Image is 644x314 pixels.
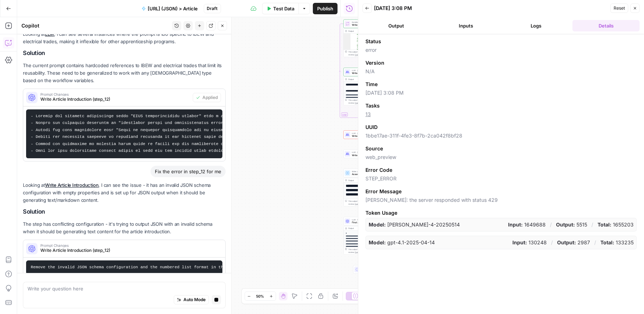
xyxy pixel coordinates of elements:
p: 1649688 [508,221,546,228]
span: Status [365,38,381,45]
span: N/A [365,68,637,75]
button: Logs [503,20,570,31]
span: Write Article Introduction (step_12) [40,247,218,254]
span: web_preview [365,154,637,161]
a: LLM [45,31,54,37]
span: Time [365,81,378,88]
span: Assemble Complete Article [352,173,388,176]
code: - Loremip dol sitametc adipiscinge seddo "EIUS temporincididu utlabor" etdo m aliq enimadm veniam... [31,114,586,153]
strong: Total: [598,221,611,228]
p: / [550,221,552,228]
p: The current prompt contains hardcoded references to IBEW and electrical trades that limit its reu... [23,62,226,84]
p: The step has conflicting configuration - it's trying to output JSON with an invalid schema when i... [23,220,226,235]
span: Tasks [365,102,380,109]
span: LLM · [PERSON_NAME] 4 [352,132,388,135]
div: Output [348,78,389,81]
div: Output [348,227,389,230]
button: Applied [193,93,221,102]
button: Auto Mode [174,295,209,304]
p: gpt-4.1-2025-04-14 [369,239,435,246]
span: [URL] (JSON) > Article [148,5,198,12]
p: 1655203 [598,221,634,228]
span: Source [365,145,383,152]
span: [DATE] 3:08 PM [365,89,637,96]
a: Write Article Introduction [45,182,99,188]
div: LLM · [PERSON_NAME] 4Write Article Conclusion [343,150,398,158]
span: Publish [317,5,333,12]
h2: Solution [23,208,226,215]
div: This output is too large & has been abbreviated for review. to view the full content. [348,248,397,254]
div: Output [348,179,389,182]
span: Final Article Polish & SEO [352,221,388,224]
span: STEP_ERROR [365,175,637,182]
span: LLM · GPT-4.1 [352,218,388,221]
p: / [591,221,593,228]
p: / [551,239,553,246]
p: Looking at , I can see the issue - it has an invalid JSON schema configuration with empty propert... [23,181,226,204]
div: This output is too large & has been abbreviated for review. to view the full content. [348,200,397,205]
button: [URL] (JSON) > Article [137,3,202,14]
div: LoopIterationWrite Article SectionsOutput electrical apprenticeship is a competitive , multi-step... [343,20,398,57]
strong: Input: [508,221,523,228]
strong: Model: [369,239,386,245]
span: Version [365,59,384,66]
h2: Solution [23,50,226,56]
span: Write Individual Section [352,71,389,75]
span: UUID [365,124,378,131]
p: claude-sonnet-4-20250514 [369,221,460,228]
div: Fix the error in step_12 for me [151,166,226,177]
span: Reset [614,5,625,11]
p: 133235 [600,239,634,246]
p: 130248 [512,239,547,246]
span: Applied [202,94,218,101]
button: Publish [313,3,338,14]
div: This output is too large & has been abbreviated for review. to view the full content. [348,50,397,56]
span: 1bbe17ae-311f-4fe3-8f7b-2ca042f8bf28 [365,132,637,139]
strong: Output: [557,239,576,245]
p: 5515 [556,221,587,228]
div: Output [348,30,389,33]
button: Output [363,20,430,31]
p: Looking at , I can see several instances where the prompt is too specific to IBEW and electrical ... [23,30,226,45]
p: / [594,239,596,246]
strong: Total: [600,239,614,245]
button: Details [572,20,640,31]
span: Write Article Introduction (step_12) [40,96,190,103]
strong: Output: [556,221,575,228]
span: Write Article Conclusion [352,153,388,157]
div: Copilot [21,22,170,29]
a: 13 [365,111,371,117]
span: Write Article Introduction [352,134,388,138]
span: Iteration [352,21,389,24]
span: 50% [256,293,264,299]
span: LLM · [PERSON_NAME] 4 [352,69,389,72]
button: Inputs [433,20,500,31]
span: LLM · [PERSON_NAME] 4 [352,151,388,154]
span: Write Liquid Text [352,170,388,173]
span: Write Article Sections [352,23,389,27]
span: error [365,46,637,54]
span: Prompt Changes [40,244,218,247]
span: Error Code [365,166,392,174]
span: Token Usage [365,209,637,216]
span: Test Data [273,5,294,12]
div: LLM · [PERSON_NAME] 4Write Article Introduction [343,130,398,139]
span: Draft [207,5,218,12]
strong: Input: [512,239,527,245]
span: Auto Mode [183,296,206,303]
span: [PERSON_NAME]: the server responded with status 429 [365,196,637,204]
div: This output is too large & has been abbreviated for review. to view the full content. [348,99,397,104]
strong: Model: [369,221,386,228]
button: Test Data [262,3,299,14]
span: Prompt Changes [40,93,190,96]
button: Reset [610,4,628,13]
span: Error Message [365,188,402,195]
p: 2987 [557,239,590,246]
